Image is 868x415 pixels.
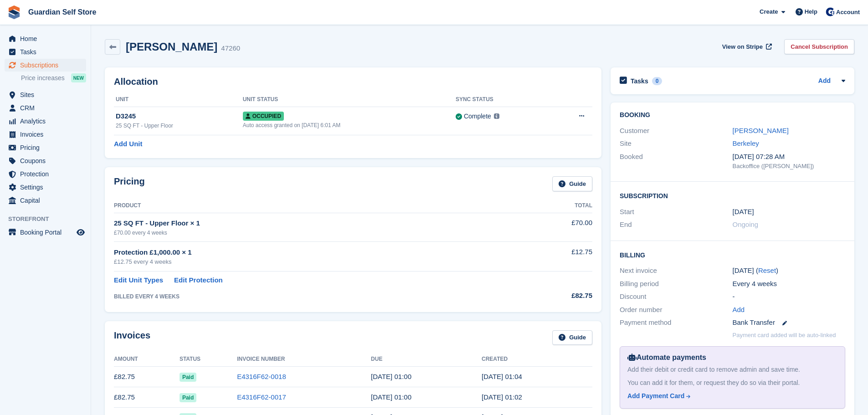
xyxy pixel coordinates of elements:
th: Total [515,199,592,213]
span: Create [760,7,778,16]
a: menu [5,168,86,180]
div: Complete [464,112,491,121]
th: Created [482,352,592,367]
div: Order number [620,305,732,315]
div: You can add it for them, or request they do so via their portal. [627,378,837,388]
div: £12.75 every 4 weeks [114,257,515,266]
time: 2025-08-05 00:00:00 UTC [371,373,411,380]
a: menu [5,88,86,101]
span: Protection [20,168,75,180]
span: Invoices [20,128,75,141]
div: 0 [652,77,663,85]
span: Settings [20,181,75,194]
div: Protection £1,000.00 × 1 [114,247,515,258]
time: 2024-08-05 00:00:00 UTC [733,207,754,217]
p: Payment card added will be auto-linked [733,331,836,340]
div: 25 SQ FT - Upper Floor × 1 [114,218,515,229]
th: Amount [114,352,180,367]
span: Capital [20,194,75,207]
a: menu [5,194,86,207]
div: Backoffice ([PERSON_NAME]) [733,162,845,171]
div: Customer [620,126,732,136]
a: Cancel Subscription [784,39,854,54]
th: Product [114,199,515,213]
td: £70.00 [515,213,592,241]
div: Bank Transfer [733,318,845,328]
time: 2025-08-04 00:04:20 UTC [482,373,522,380]
span: Account [836,8,860,17]
span: Price increases [21,74,65,82]
td: £82.75 [114,387,180,408]
a: E4316F62-0017 [237,393,286,401]
div: End [620,220,732,230]
div: D3245 [116,111,243,122]
a: Berkeley [733,139,759,147]
div: - [733,292,845,302]
div: Start [620,207,732,217]
th: Unit Status [243,92,456,107]
time: 2025-07-08 00:00:00 UTC [371,393,411,401]
div: Every 4 weeks [733,279,845,289]
a: [PERSON_NAME] [733,127,789,134]
span: View on Stripe [722,42,763,51]
div: Site [620,138,732,149]
span: Pricing [20,141,75,154]
a: menu [5,32,86,45]
div: Automate payments [627,352,837,363]
a: Add Payment Card [627,391,834,401]
a: Preview store [75,227,86,238]
a: Guide [552,330,592,345]
span: Booking Portal [20,226,75,239]
h2: Allocation [114,77,592,87]
div: BILLED EVERY 4 WEEKS [114,292,515,301]
span: Subscriptions [20,59,75,72]
div: [DATE] ( ) [733,266,845,276]
span: Storefront [8,215,91,224]
div: Auto access granted on [DATE] 6:01 AM [243,121,456,129]
h2: Subscription [620,191,845,200]
img: icon-info-grey-7440780725fd019a000dd9b08b2336e03edf1995a4989e88bcd33f0948082b44.svg [494,113,499,119]
span: Coupons [20,154,75,167]
span: Sites [20,88,75,101]
a: Add [818,76,831,87]
span: Home [20,32,75,45]
div: Add their debit or credit card to remove admin and save time. [627,365,837,374]
th: Unit [114,92,243,107]
th: Status [180,352,237,367]
h2: [PERSON_NAME] [126,41,217,53]
a: menu [5,154,86,167]
img: stora-icon-8386f47178a22dfd0bd8f6a31ec36ba5ce8667c1dd55bd0f319d3a0aa187defe.svg [7,5,21,19]
div: [DATE] 07:28 AM [733,152,845,162]
a: menu [5,115,86,128]
div: Next invoice [620,266,732,276]
h2: Pricing [114,176,145,191]
span: CRM [20,102,75,114]
a: menu [5,128,86,141]
th: Due [371,352,482,367]
span: Paid [180,373,196,382]
img: Tom Scott [826,7,835,16]
th: Sync Status [456,92,551,107]
div: NEW [71,73,86,82]
div: Add Payment Card [627,391,684,401]
h2: Invoices [114,330,150,345]
a: View on Stripe [719,39,774,54]
div: Payment method [620,318,732,328]
h2: Tasks [631,77,648,85]
a: menu [5,59,86,72]
th: Invoice Number [237,352,371,367]
td: £82.75 [114,367,180,387]
a: Guardian Self Store [25,5,100,20]
a: Price increases NEW [21,73,86,83]
div: £82.75 [515,291,592,301]
a: menu [5,141,86,154]
span: Tasks [20,46,75,58]
span: Occupied [243,112,284,121]
div: Billing period [620,279,732,289]
a: menu [5,102,86,114]
h2: Billing [620,250,845,259]
a: Add [733,305,745,315]
a: E4316F62-0018 [237,373,286,380]
span: Ongoing [733,220,759,228]
a: Edit Unit Types [114,275,163,286]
